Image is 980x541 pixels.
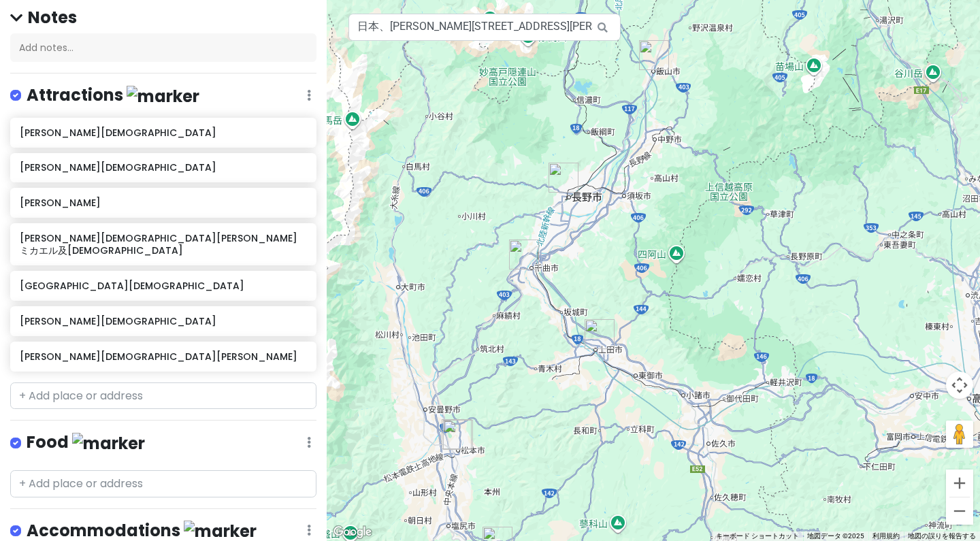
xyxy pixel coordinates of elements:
input: Search a place [348,14,621,41]
h6: [PERSON_NAME][DEMOGRAPHIC_DATA] [20,315,306,327]
div: 日本聖公会上田聖ミカエル及諸天使教会 [585,319,615,349]
div: 松本聖十字教会 [442,419,472,449]
h6: [PERSON_NAME][DEMOGRAPHIC_DATA][PERSON_NAME] [20,350,306,363]
button: ズームアウト [946,497,973,525]
button: ズームイン [946,470,973,497]
input: + Add place or address [10,470,316,497]
h4: Notes [10,7,316,28]
a: Google マップでこの地域を開きます（新しいウィンドウが開きます） [330,523,375,541]
div: Add notes... [10,33,316,62]
button: 地図上にペグマンをドロップして、ストリートビューを開きます [946,421,973,448]
img: Google [330,523,375,541]
a: 利用規約（新しいタブで開きます） [872,532,900,540]
img: marker [72,433,145,454]
div: 稲荷山諸聖徒教会 [509,240,539,269]
input: + Add place or address [10,382,316,410]
span: 地図データ ©2025 [807,532,864,540]
div: 日本聖公会 飯山復活教会 [639,40,669,70]
img: marker [127,86,199,107]
button: 地図のカメラ コントロール [946,372,973,399]
h6: [GEOGRAPHIC_DATA][DEMOGRAPHIC_DATA] [20,280,306,292]
button: キーボード ショートカット [716,531,799,541]
h6: [PERSON_NAME][DEMOGRAPHIC_DATA][PERSON_NAME]ミカエル及[DEMOGRAPHIC_DATA] [20,232,306,257]
a: 地図の誤りを報告する [908,532,976,540]
div: 長野聖救主教会 [549,163,578,193]
h6: [PERSON_NAME] [20,197,306,209]
h6: [PERSON_NAME][DEMOGRAPHIC_DATA] [20,127,306,139]
div: 松本城 [443,420,473,450]
h4: Attractions [27,84,199,107]
h4: Food [27,431,145,454]
h6: [PERSON_NAME][DEMOGRAPHIC_DATA] [20,161,306,174]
